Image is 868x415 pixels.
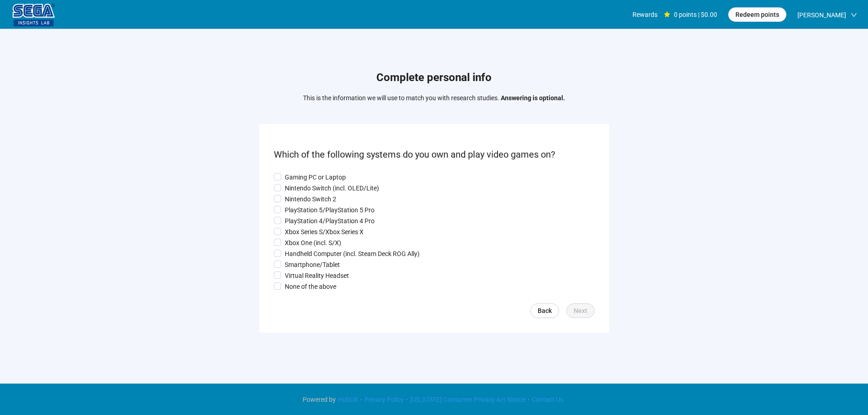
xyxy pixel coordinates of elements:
p: None of the above [285,282,336,292]
a: HubUX [336,396,360,403]
a: Privacy Policy [362,396,406,403]
span: down [851,12,857,18]
span: Redeem points [735,10,779,20]
a: [US_STATE] Consumer Privacy Act Notice [408,396,528,403]
span: Back [538,306,552,316]
span: Next [574,306,587,316]
button: Next [566,303,595,318]
p: Nintendo Switch 2 [285,194,336,204]
p: PlayStation 5/PlayStation 5 Pro [285,205,375,215]
span: [PERSON_NAME] [797,0,846,30]
div: · · · [303,395,565,405]
h1: Complete personal info [303,69,565,87]
strong: Answering is optional. [501,94,565,102]
span: Powered by [303,396,336,403]
p: Which of the following systems do you own and play video games on? [274,148,595,162]
p: Xbox One (incl. S/X) [285,238,341,248]
p: Xbox Series S/Xbox Series X [285,227,364,237]
p: Gaming PC or Laptop [285,172,346,182]
a: Back [530,303,559,318]
span: star [664,11,670,18]
p: This is the information we will use to match you with research studies. [303,93,565,103]
p: Nintendo Switch (incl. OLED/Lite) [285,183,379,193]
p: PlayStation 4/PlayStation 4 Pro [285,216,375,226]
p: Smartphone/Tablet [285,260,340,270]
button: Redeem points [728,7,786,22]
a: Contact Us [529,396,565,403]
p: Handheld Computer (incl. Steam Deck ROG Ally) [285,249,420,259]
p: Virtual Reality Headset [285,271,349,281]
